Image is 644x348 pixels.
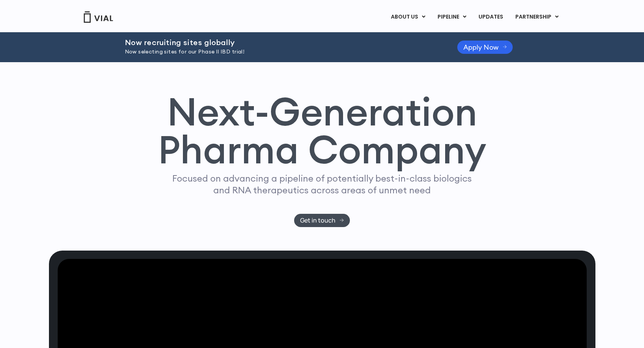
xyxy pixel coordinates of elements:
span: Apply Now [463,44,499,50]
a: Apply Now [457,41,513,54]
a: PIPELINEMenu Toggle [431,11,472,24]
span: Get in touch [300,218,335,223]
h1: Next-Generation Pharma Company [158,92,487,169]
a: Get in touch [294,214,350,227]
a: PARTNERSHIPMenu Toggle [509,11,565,24]
p: Now selecting sites for our Phase II IBD trial! [125,48,438,56]
a: ABOUT USMenu Toggle [385,11,431,24]
p: Focused on advancing a pipeline of potentially best-in-class biologics and RNA therapeutics acros... [169,172,475,196]
img: Vial Logo [83,11,113,23]
a: UPDATES [472,11,509,24]
h2: Now recruiting sites globally [125,38,438,47]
